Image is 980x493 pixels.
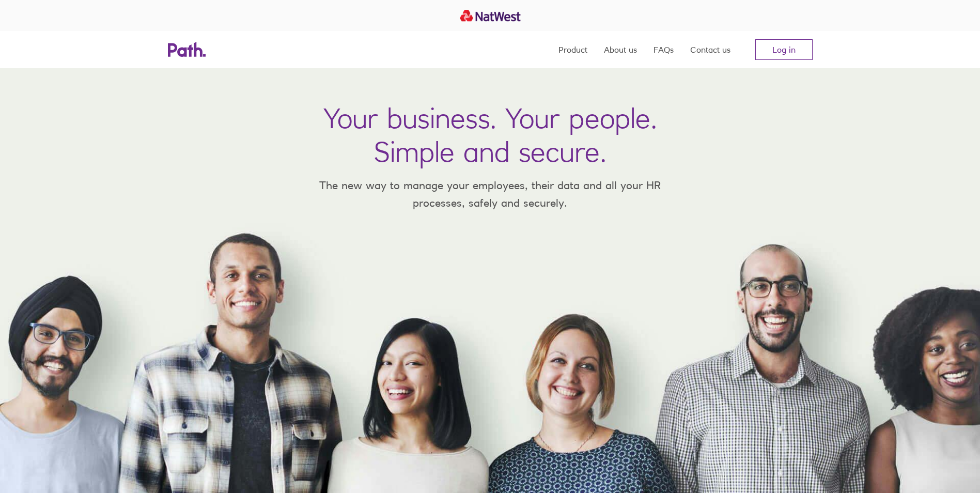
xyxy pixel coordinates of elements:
a: Log in [755,39,813,60]
a: Product [558,31,587,68]
a: Contact us [690,31,730,68]
h1: Your business. Your people. Simple and secure. [323,101,657,168]
a: FAQs [654,31,674,68]
p: The new way to manage your employees, their data and all your HR processes, safely and securely. [304,177,676,211]
a: About us [604,31,637,68]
